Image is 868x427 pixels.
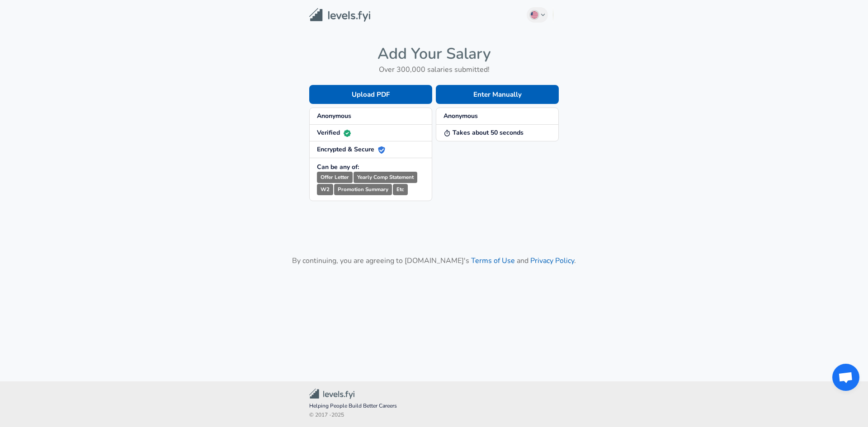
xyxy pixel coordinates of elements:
img: Levels.fyi [309,8,370,22]
strong: Anonymous [317,112,351,120]
img: English (US) [531,11,538,19]
span: Helping People Build Better Careers [309,402,559,411]
h6: Over 300,000 salaries submitted! [309,63,559,76]
span: © 2017 - 2025 [309,411,559,420]
small: Etc [393,184,408,195]
a: Privacy Policy [530,256,574,266]
small: Promotion Summary [334,184,392,195]
small: W2 [317,184,333,195]
strong: Verified [317,128,351,137]
button: English (US) [527,7,548,23]
button: Enter Manually [436,85,559,104]
strong: Anonymous [443,112,478,120]
strong: Can be any of: [317,163,359,171]
a: Terms of Use [471,256,515,266]
img: Levels.fyi Community [309,389,354,399]
strong: Takes about 50 seconds [443,128,524,137]
small: Yearly Comp Statement [354,172,417,183]
div: Open chat [832,364,859,391]
small: Offer Letter [317,172,353,183]
h4: Add Your Salary [309,44,559,63]
button: Upload PDF [309,85,432,104]
strong: Encrypted & Secure [317,145,385,154]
